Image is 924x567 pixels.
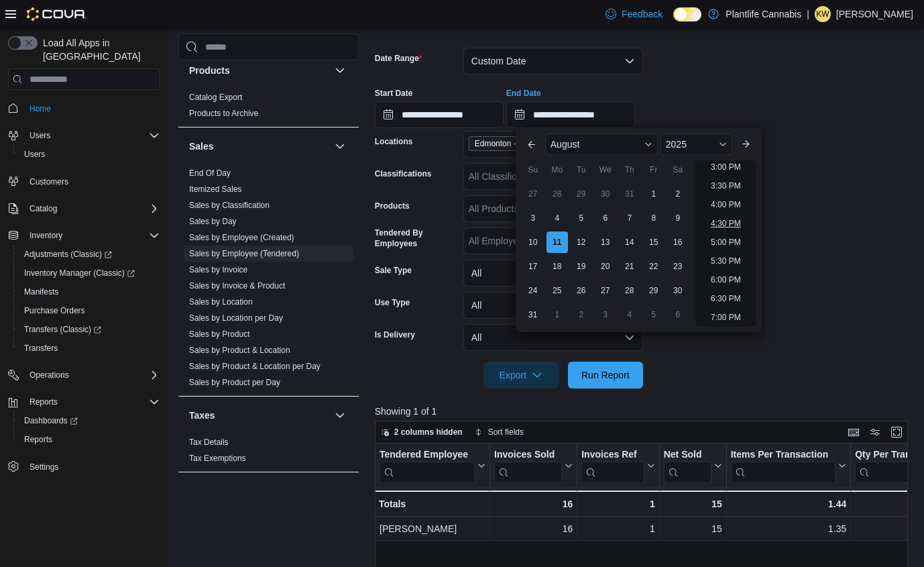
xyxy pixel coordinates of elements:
[189,233,294,242] a: Sales by Employee (Created)
[30,130,50,141] span: Users
[571,231,592,253] div: day-12
[522,183,544,205] div: day-27
[595,256,616,277] div: day-20
[13,411,165,430] a: Dashboards
[375,405,913,418] p: Showing 1 of 1
[189,297,253,307] a: Sales by Location
[673,7,701,21] input: Dark Mode
[380,449,485,483] button: Tendered Employee
[619,280,640,301] div: day-28
[705,234,746,250] li: 5:00 PM
[24,458,160,475] span: Settings
[483,362,559,389] button: Export
[24,127,160,144] span: Users
[595,207,616,229] div: day-6
[375,101,504,128] input: Press the down key to open a popover containing a calendar.
[189,409,329,422] button: Taxes
[571,159,592,181] div: Tu
[522,159,544,181] div: Su
[19,303,91,319] a: Purchase Orders
[492,362,551,389] span: Export
[189,64,230,77] h3: Products
[13,430,165,449] button: Reports
[463,324,643,351] button: All
[189,249,299,258] a: Sales by Employee (Tendered)
[189,329,250,339] a: Sales by Product
[546,304,568,325] div: day-1
[379,496,485,512] div: Totals
[189,437,229,447] a: Tax Details
[30,176,68,187] span: Customers
[643,207,665,229] div: day-8
[24,201,160,217] span: Catalog
[546,207,568,229] div: day-4
[19,303,160,319] span: Purchase Orders
[189,378,280,387] a: Sales by Product per Day
[375,297,410,308] label: Use Type
[30,203,57,214] span: Catalog
[24,99,160,116] span: Home
[394,427,463,437] span: 2 columns hidden
[673,21,674,22] span: Dark Mode
[643,159,665,181] div: Fr
[571,207,592,229] div: day-5
[19,246,160,262] span: Adjustments (Classic)
[619,207,640,229] div: day-7
[189,140,329,153] button: Sales
[643,304,665,325] div: day-5
[695,160,756,327] ul: Time
[189,217,237,226] a: Sales by Day
[730,449,846,483] button: Items Per Transaction
[375,53,422,64] label: Date Range
[469,136,571,151] span: Edmonton - Sunwapta
[19,284,64,300] a: Manifests
[581,449,654,483] button: Invoices Ref
[522,280,544,301] div: day-24
[705,272,746,288] li: 6:00 PM
[846,424,862,440] button: Keyboard shortcuts
[13,320,165,339] a: Transfers (Classic)
[189,201,270,210] a: Sales by Classification
[551,139,580,150] span: August
[189,313,283,323] span: Sales by Location per Day
[469,424,529,440] button: Sort fields
[332,62,348,79] button: Products
[19,284,160,300] span: Manifests
[568,362,643,389] button: Run Report
[494,496,573,512] div: 16
[13,245,165,264] a: Adjustments (Classic)
[13,301,165,320] button: Purchase Orders
[189,93,242,102] a: Catalog Export
[24,324,101,335] span: Transfers (Classic)
[475,137,555,150] span: Edmonton - Sunwapta
[581,521,654,537] div: 1
[494,521,573,537] div: 16
[375,329,415,340] label: Is Delivery
[463,260,643,287] button: All
[595,183,616,205] div: day-30
[595,304,616,325] div: day-3
[705,309,746,325] li: 7:00 PM
[816,6,829,22] span: KW
[375,227,458,249] label: Tendered By Employees
[24,343,58,354] span: Transfers
[19,340,63,356] a: Transfers
[38,36,160,63] span: Load All Apps in [GEOGRAPHIC_DATA]
[189,280,285,291] span: Sales by Invoice & Product
[643,280,665,301] div: day-29
[494,449,562,483] div: Invoices Sold
[19,146,50,162] a: Users
[522,231,544,253] div: day-10
[663,449,721,483] button: Net Sold
[571,304,592,325] div: day-2
[19,431,160,448] span: Reports
[189,329,250,340] span: Sales by Product
[189,92,242,103] span: Catalog Export
[571,280,592,301] div: day-26
[30,370,69,380] span: Operations
[13,282,165,301] button: Manifests
[189,297,253,307] span: Sales by Location
[571,183,592,205] div: day-29
[19,265,140,281] a: Inventory Manager (Classic)
[494,449,573,483] button: Invoices Sold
